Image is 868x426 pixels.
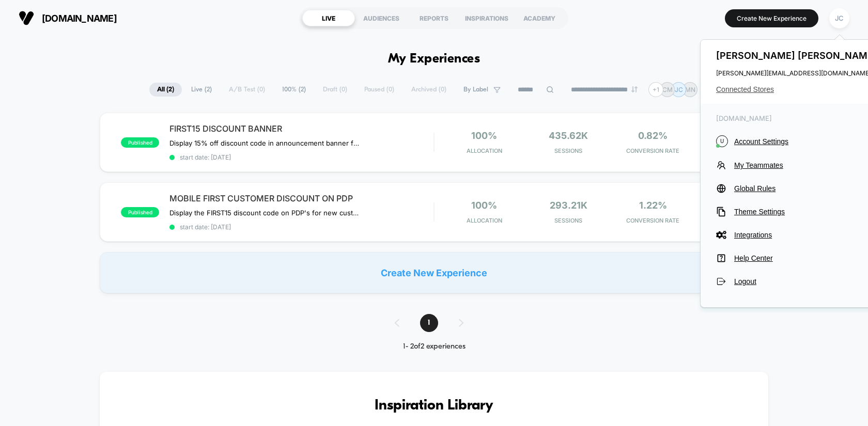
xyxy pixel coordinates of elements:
[648,82,663,97] div: + 1
[100,252,768,293] div: Create New Experience
[467,147,502,154] span: Allocation
[639,200,667,211] span: 1.22%
[302,10,355,26] div: LIVE
[420,314,438,332] span: 1
[529,147,608,154] span: Sessions
[529,217,608,224] span: Sessions
[19,10,34,26] img: Visually logo
[826,8,853,29] button: JC
[169,223,433,231] span: start date: [DATE]
[463,86,488,93] span: By Label
[631,86,638,92] img: end
[131,398,737,414] h3: Inspiration Library
[121,137,159,148] span: published
[675,86,683,93] p: JC
[685,86,695,93] p: MN
[471,200,497,211] span: 100%
[408,10,460,26] div: REPORTS
[121,207,159,217] span: published
[513,10,566,26] div: ACADEMY
[169,153,433,161] span: start date: [DATE]
[169,139,361,147] span: Display 15% off discount code in announcement banner for all new customers
[149,83,182,97] span: All ( 2 )
[467,217,502,224] span: Allocation
[384,342,484,351] div: 1 - 2 of 2 experiences
[388,52,481,67] h1: My Experiences
[638,130,668,141] span: 0.82%
[471,130,497,141] span: 100%
[829,8,849,28] div: JC
[725,9,818,27] button: Create New Experience
[169,123,433,134] span: FIRST15 DISCOUNT BANNER
[42,13,117,24] span: [DOMAIN_NAME]
[355,10,408,26] div: AUDIENCES
[716,135,728,147] i: U
[274,83,314,97] span: 100% ( 2 )
[613,217,692,224] span: CONVERSION RATE
[16,10,120,26] button: [DOMAIN_NAME]
[550,200,587,211] span: 293.21k
[549,130,588,141] span: 435.62k
[460,10,513,26] div: INSPIRATIONS
[169,209,361,217] span: Display the FIRST15 discount code on PDP's for new customers
[169,193,433,203] span: MOBILE FIRST CUSTOMER DISCOUNT ON PDP
[613,147,692,154] span: CONVERSION RATE
[662,86,673,93] p: CM
[183,83,220,97] span: Live ( 2 )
